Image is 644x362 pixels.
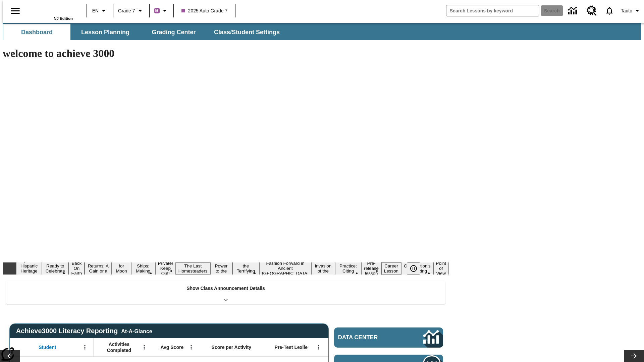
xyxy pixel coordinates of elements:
button: Slide 17 Point of View [433,260,449,277]
button: Slide 5 Time for Moon Rules? [112,257,131,280]
span: Achieve3000 Literacy Reporting [16,327,152,335]
button: Slide 1 ¡Viva Hispanic Heritage Month! [16,257,42,280]
button: Open side menu [5,1,25,21]
div: SubNavbar [3,24,286,40]
span: Tauto [621,7,632,14]
button: Slide 10 Attack of the Terrifying Tomatoes [232,257,260,280]
a: Home [29,3,73,16]
span: 2025 Auto Grade 7 [181,7,228,14]
input: search field [446,5,539,16]
a: Data Center [564,2,583,20]
div: Show Class Announcement Details [6,281,445,304]
button: Slide 9 Solar Power to the People [210,257,232,280]
button: Pause [407,262,420,275]
span: Avg Score [160,344,183,350]
div: At-A-Glance [121,327,152,335]
button: Slide 4 Free Returns: A Gain or a Drain? [85,257,112,280]
button: Open Menu [314,342,324,352]
button: Lesson Planning [72,24,139,40]
button: Open Menu [186,342,196,352]
div: Home [29,2,73,20]
div: SubNavbar [3,23,641,40]
button: Language: EN, Select a language [89,5,111,17]
button: Slide 7 Private! Keep Out! [155,260,176,277]
button: Profile/Settings [618,5,644,17]
button: Slide 13 Mixed Practice: Citing Evidence [335,257,362,280]
span: Pre-Test Lexile [275,344,308,350]
span: EN [92,7,99,14]
span: Data Center [338,334,401,341]
button: Open Menu [139,342,149,352]
a: Notifications [601,2,618,19]
button: Lesson carousel, Next [624,350,644,362]
span: Score per Activity [212,344,252,350]
button: Slide 6 Cruise Ships: Making Waves [131,257,155,280]
a: Resource Center, Will open in new tab [583,2,601,20]
a: Data Center [334,327,443,348]
button: Slide 2 Get Ready to Celebrate Juneteenth! [42,257,68,280]
span: Activities Completed [97,341,141,353]
button: Slide 11 Fashion Forward in Ancient Rome [259,260,311,277]
button: Slide 3 Back On Earth [68,260,85,277]
button: Slide 16 The Constitution's Balancing Act [401,257,433,280]
h1: welcome to achieve 3000 [3,47,449,60]
button: Slide 8 The Last Homesteaders [176,262,210,275]
div: Pause [407,262,427,275]
button: Dashboard [3,24,70,40]
button: Grade: Grade 7, Select a grade [115,5,147,17]
button: Boost Class color is purple. Change class color [152,5,171,17]
button: Slide 12 The Invasion of the Free CD [311,257,335,280]
button: Class/Student Settings [209,24,285,40]
button: Slide 15 Career Lesson [381,262,401,275]
button: Grading Center [140,24,207,40]
button: Slide 14 Pre-release lesson [361,260,381,277]
span: B [155,6,159,15]
p: Show Class Announcement Details [186,285,265,292]
span: Grade 7 [118,7,135,14]
span: NJ Edition [54,16,73,20]
span: Student [39,344,56,350]
button: Open Menu [80,342,90,352]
